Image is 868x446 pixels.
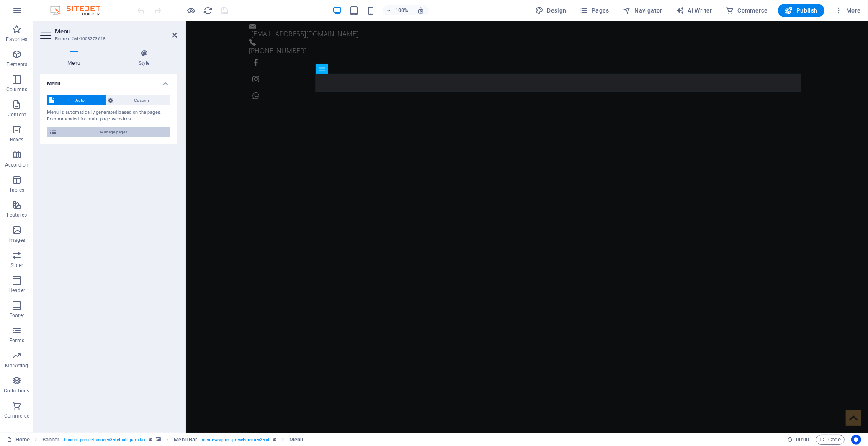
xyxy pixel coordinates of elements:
span: Commerce [726,6,768,15]
h6: 100% [395,5,409,15]
p: Commerce [4,413,29,419]
p: Elements [6,61,28,68]
button: Click here to leave preview mode and continue editing [186,5,196,15]
button: Navigator [619,4,666,17]
h3: Element #ed-1008273618 [55,35,160,43]
span: Click to select. Double-click to edit [290,435,303,445]
span: Manage pages [59,127,168,137]
span: Auto [57,95,103,105]
img: Editor Logo [48,5,111,15]
span: More [835,6,861,15]
h6: Session time [787,435,809,445]
span: Click to select. Double-click to edit [174,435,197,445]
button: Commerce [722,4,771,17]
span: 00 00 [796,435,809,445]
p: Boxes [10,136,24,143]
button: Code [816,435,845,445]
p: Collections [4,387,29,394]
span: Publish [785,6,818,15]
button: Design [532,4,570,17]
p: Images [8,237,26,244]
span: Navigator [623,6,662,15]
p: Features [7,212,27,218]
button: AI Writer [672,4,716,17]
span: Click to select. Double-click to edit [42,435,60,445]
p: Tables [9,187,24,193]
span: . menu-wrapper .preset-menu-v2-xxl [201,435,269,445]
span: Custom [116,95,168,105]
i: This element is a customizable preset [149,437,152,442]
a: Click to cancel selection. Double-click to open Pages [7,435,30,445]
p: Slider [10,262,23,269]
p: Header [8,287,25,294]
button: reload [203,5,213,15]
i: On resize automatically adjust zoom level to fit chosen device. [417,7,425,14]
button: Auto [47,95,106,105]
i: This element is a customizable preset [273,437,276,442]
nav: breadcrumb [42,435,303,445]
h4: Style [111,49,177,67]
span: AI Writer [676,6,712,15]
button: More [831,4,864,17]
div: Menu is automatically generated based on the pages. Recommended for multi-page websites. [47,109,170,123]
p: Forms [9,337,24,344]
button: Publish [778,4,824,17]
h2: Menu [55,28,177,35]
div: Design (Ctrl+Alt+Y) [532,4,570,17]
button: Manage pages [47,127,170,137]
p: Footer [9,312,24,319]
button: Pages [577,4,613,17]
h4: Menu [40,74,177,89]
span: Code [820,435,841,445]
span: Design [535,6,567,15]
p: Content [8,111,26,118]
p: Favorites [6,36,27,43]
p: Accordion [5,161,28,168]
i: Reload page [203,6,213,15]
p: Columns [6,86,27,93]
span: . banner .preset-banner-v3-default .parallax [63,435,145,445]
button: 100% [383,5,412,15]
button: Usercentrics [851,435,861,445]
p: Marketing [5,362,28,369]
i: This element contains a background [156,437,161,442]
span: : [802,436,803,443]
span: Pages [580,6,609,15]
h4: Menu [40,49,111,67]
button: Custom [106,95,170,105]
